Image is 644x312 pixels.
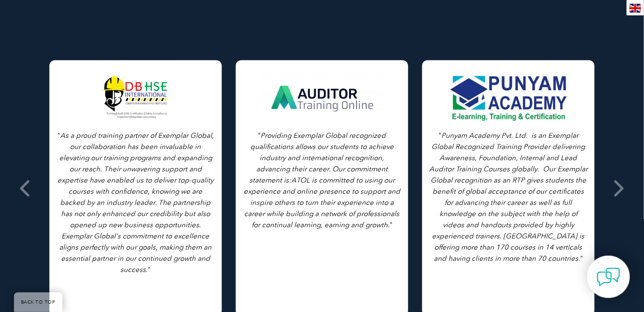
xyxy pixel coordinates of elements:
[56,130,215,275] p: " "
[429,131,588,263] i: Punyam Academy Pvt. Ltd. is an Exemplar Global Recognized Training Provider delivering Awareness,...
[14,292,62,312] a: BACK TO TOP
[597,265,620,289] img: contact-chat.png
[58,131,214,274] i: As a proud training partner of Exemplar Global, our collaboration has been invaluable in elevatin...
[429,130,588,264] p: " "
[244,131,400,229] i: Providing Exemplar Global recognized qualifications allows our students to achieve industry and i...
[243,130,401,231] p: " "
[244,176,400,229] em: ATOL is committed to using our experience and online presence to support and inspire others to tu...
[630,4,641,13] img: en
